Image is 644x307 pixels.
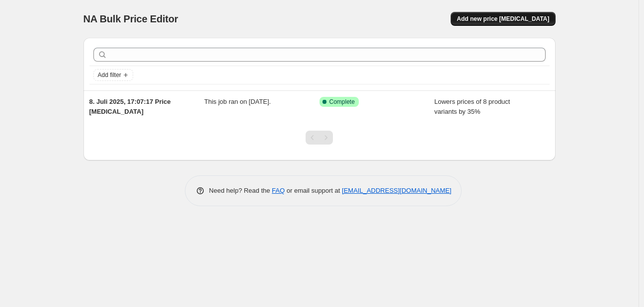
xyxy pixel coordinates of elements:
button: Add filter [93,69,133,81]
button: Add new price [MEDICAL_DATA] [451,12,555,26]
span: 8. Juli 2025, 17:07:17 Price [MEDICAL_DATA] [89,98,171,115]
nav: Pagination [306,131,333,145]
span: Need help? Read the [209,187,272,194]
a: FAQ [272,187,285,194]
span: Complete [329,98,355,106]
span: Add filter [98,71,121,79]
span: Add new price [MEDICAL_DATA] [457,15,549,23]
a: [EMAIL_ADDRESS][DOMAIN_NAME] [342,187,451,194]
span: This job ran on [DATE]. [204,98,271,105]
span: NA Bulk Price Editor [83,13,178,24]
span: or email support at [285,187,342,194]
span: Lowers prices of 8 product variants by 35% [434,98,510,115]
